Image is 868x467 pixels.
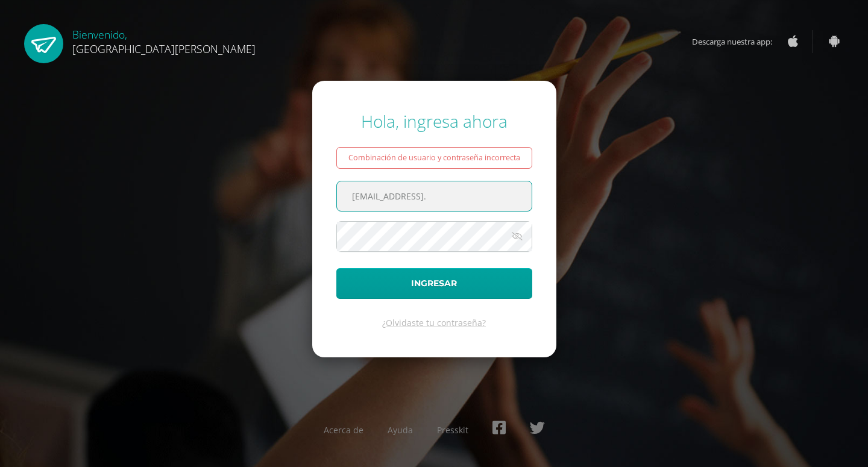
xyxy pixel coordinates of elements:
[72,42,256,56] span: [GEOGRAPHIC_DATA][PERSON_NAME]
[336,110,532,133] div: Hola, ingresa ahora
[692,30,784,53] span: Descarga nuestra app:
[382,317,486,328] a: ¿Olvidaste tu contraseña?
[337,181,532,211] input: Correo electrónico o usuario
[388,424,413,436] a: Ayuda
[336,268,532,299] button: Ingresar
[72,24,256,56] div: Bienvenido,
[336,147,532,169] div: Combinación de usuario y contraseña incorrecta
[437,424,468,436] a: Presskit
[324,424,363,436] a: Acerca de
